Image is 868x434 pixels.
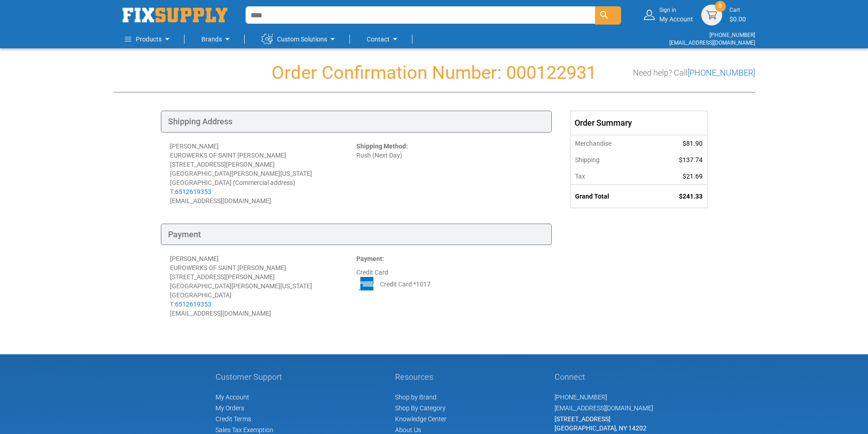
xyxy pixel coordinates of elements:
div: Credit Card [356,254,543,318]
span: My Orders [216,404,244,412]
div: My Account [659,6,693,23]
img: AE [356,277,377,291]
h5: Connect [555,373,653,382]
a: Brands [201,30,233,48]
a: [PHONE_NUMBER] [688,68,755,77]
span: 0 [719,2,722,10]
small: Cart [729,6,746,14]
div: Order Summary [570,111,707,135]
span: $81.90 [683,140,703,147]
a: About Us [395,426,421,434]
h5: Resources [395,373,447,382]
a: Knowledge Center [395,415,447,423]
a: [PHONE_NUMBER] [555,393,607,401]
span: $241.33 [679,193,703,200]
a: Products [125,30,173,48]
th: Shipping [570,152,650,168]
h3: Need help? Call [633,68,755,77]
div: Shipping Address [161,111,552,133]
span: $0.00 [729,15,746,23]
a: 6512619353 [175,301,211,308]
small: Sign in [659,6,693,14]
span: Credit Card *1017 [380,280,431,289]
a: [PHONE_NUMBER] [709,32,755,38]
div: Rush (Next Day) [356,142,543,205]
div: Payment [161,224,552,245]
div: [PERSON_NAME] EUROWERKS OF SAINT [PERSON_NAME] [STREET_ADDRESS][PERSON_NAME] [GEOGRAPHIC_DATA][PE... [170,142,356,205]
span: My Account [216,393,249,401]
strong: Grand Total [575,193,609,200]
span: $21.69 [683,173,703,180]
h5: Customer Support [216,373,287,382]
strong: Payment: [356,255,384,262]
a: Shop by Brand [395,393,437,401]
a: [EMAIL_ADDRESS][DOMAIN_NAME] [555,404,653,412]
th: Merchandise [570,135,650,152]
a: Shop By Category [395,404,446,412]
div: [PERSON_NAME] EUROWERKS OF SAINT [PERSON_NAME] [STREET_ADDRESS][PERSON_NAME] [GEOGRAPHIC_DATA][PE... [170,254,356,318]
a: Contact [367,30,401,48]
h1: Order Confirmation Number: 000122931 [113,63,755,83]
a: [EMAIL_ADDRESS][DOMAIN_NAME] [669,40,755,46]
span: Credit Terms [216,415,251,423]
strong: Shipping Method: [356,143,408,150]
span: $137.74 [679,156,703,163]
a: store logo [123,8,227,22]
span: Sales Tax Exemption [216,426,273,434]
th: Tax [570,168,650,185]
a: Custom Solutions [262,30,338,48]
a: 6512619353 [175,188,211,195]
span: [STREET_ADDRESS] [GEOGRAPHIC_DATA], NY 14202 [555,415,647,432]
img: Fix Industrial Supply [123,8,227,22]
